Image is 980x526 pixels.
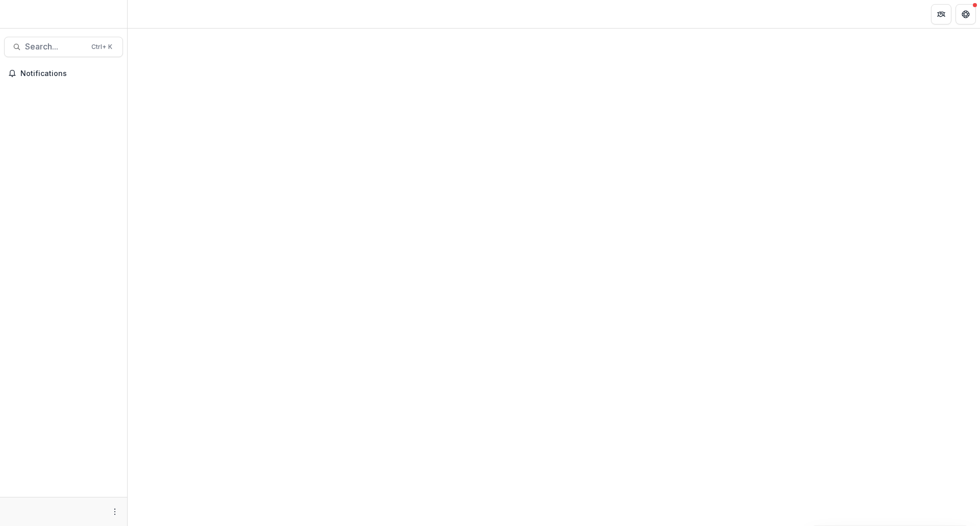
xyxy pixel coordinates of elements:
button: Search... [4,37,123,57]
button: Notifications [4,65,123,82]
nav: breadcrumb [132,7,175,21]
button: Partners [931,4,951,24]
div: Ctrl + K [89,41,114,53]
span: Notifications [20,69,119,78]
button: Get Help [955,4,976,24]
span: Search... [25,42,85,52]
button: More [109,506,121,518]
